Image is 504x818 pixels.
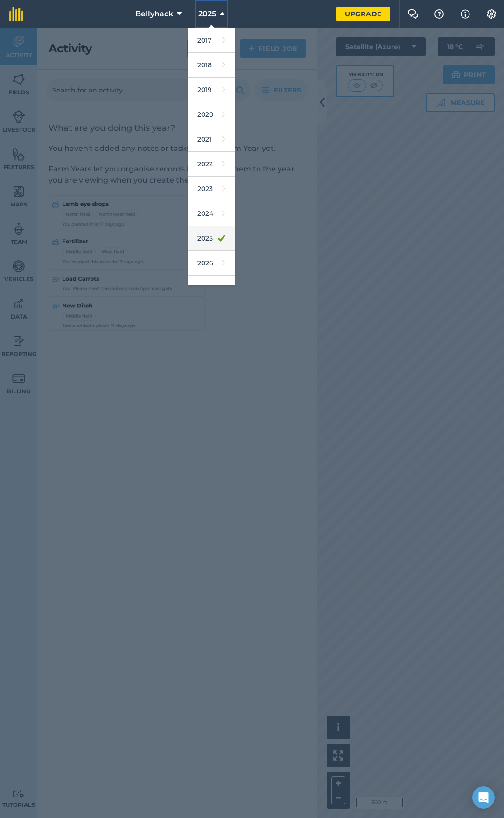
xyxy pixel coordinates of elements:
a: 2027 [188,276,235,300]
a: 2017 [188,28,235,53]
span: 2025 [198,8,216,20]
a: 2018 [188,53,235,78]
a: Upgrade [336,7,390,21]
a: 2023 [188,177,235,201]
span: Bellyhack [135,8,173,20]
img: A cog icon [486,9,497,19]
a: 2019 [188,78,235,102]
img: svg+xml;base64,PHN2ZyB4bWxucz0iaHR0cDovL3d3dy53My5vcmcvMjAwMC9zdmciIHdpZHRoPSIxNyIgaGVpZ2h0PSIxNy... [461,8,470,20]
img: fieldmargin Logo [9,7,23,21]
a: 2020 [188,102,235,127]
img: A question mark icon [434,9,445,19]
a: 2026 [188,251,235,276]
a: 2022 [188,152,235,177]
div: Open Intercom Messenger [472,786,495,809]
a: 2024 [188,201,235,226]
a: 2025 [188,226,235,251]
img: Two speech bubbles overlapping with the left bubble in the forefront [407,9,419,19]
a: 2021 [188,127,235,152]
